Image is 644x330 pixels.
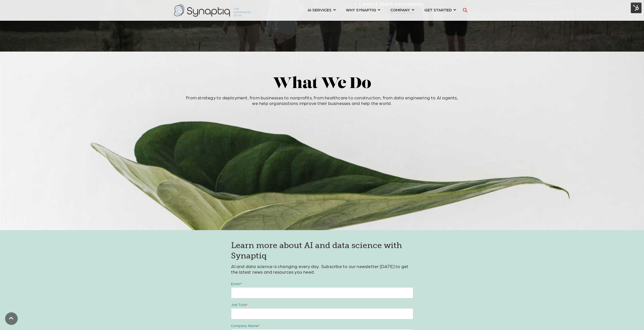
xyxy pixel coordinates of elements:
[346,6,376,13] span: WHY SYNAPTIQ
[231,324,258,327] span: Company name
[231,240,413,261] h3: Learn more about AI and data science with Synaptiq
[231,282,241,285] span: Email
[307,6,331,13] span: AI SERVICES
[183,76,461,93] h2: What We Do
[183,95,461,106] p: From strategy to deployment, from businesses to nonprofits, from healthcare to construction, from...
[231,263,413,274] p: AI and data science is changing every day. Subscribe to our newsletter [DATE] to get the latest n...
[231,303,246,306] span: Job title
[424,5,456,14] a: GET STARTED
[174,4,251,17] img: synaptiq logo-2
[346,5,380,14] a: WHY SYNAPTIQ
[307,5,336,14] a: AI SERVICES
[631,3,641,13] img: HubSpot Tools Menu Toggle
[292,117,352,129] iframe: Embedded CTA
[390,5,414,14] a: COMPANY
[424,6,452,13] span: GET STARTED
[302,1,461,19] nav: menu
[390,6,410,13] span: COMPANY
